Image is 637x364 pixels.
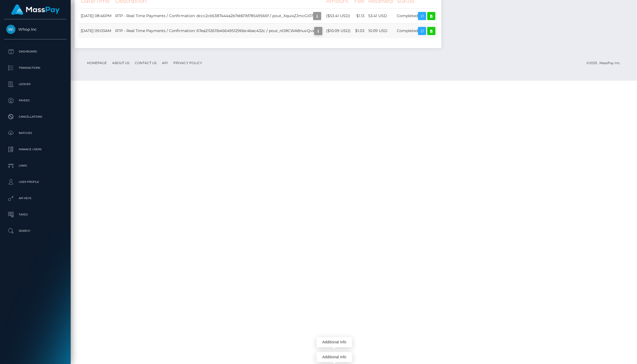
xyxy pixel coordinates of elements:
[4,94,67,107] a: Payees
[160,59,170,67] a: API
[366,23,395,38] td: 10.09 USD
[395,8,437,23] td: Completed
[4,224,67,238] a: Search
[6,145,64,153] p: Manage Users
[6,113,64,121] p: Cancellations
[6,194,64,202] p: API Keys
[85,59,109,67] a: Homepage
[395,23,437,38] td: Completed
[171,59,204,67] a: Privacy Policy
[586,60,625,66] div: © 2025 , MassPay Inc.
[6,227,64,235] p: Search
[4,110,67,124] a: Cancellations
[6,162,64,170] p: Links
[324,8,352,23] td: ($53.41 USD)
[113,8,324,23] td: RTP - Real Time Payments / Confirmation: dccc2cb5387444a2b7dd07d78549566f / pout_XquixZJmcGi07
[4,159,67,172] a: Links
[6,129,64,137] p: Batches
[4,192,67,205] a: API Keys
[4,27,67,32] span: Whop Inc
[352,23,366,38] td: $1.03
[352,8,366,23] td: $1.13
[6,48,64,56] p: Dashboard
[4,208,67,221] a: Taxes
[6,96,64,105] p: Payees
[113,23,324,38] td: RTP - Real Time Payments / Confirmation: 67ea2112611b4564951296bc4bac432c / pout_nO8CWA8nuvQvx
[4,61,67,75] a: Transactions
[4,143,67,156] a: Manage Users
[4,45,67,58] a: Dashboard
[79,8,113,23] td: [DATE] 08:46PM
[6,25,15,34] img: Whop Inc
[6,80,64,88] p: Ledger
[6,64,64,72] p: Transactions
[317,337,352,347] div: Additional Info
[324,23,352,38] td: ($10.09 USD)
[317,352,352,362] div: Additional Info
[366,8,395,23] td: 53.41 USD
[110,59,132,67] a: About Us
[4,175,67,189] a: User Profile
[6,211,64,219] p: Taxes
[11,4,60,15] img: MassPay Logo
[133,59,159,67] a: Contact Us
[6,178,64,186] p: User Profile
[4,126,67,140] a: Batches
[4,77,67,91] a: Ledger
[79,23,113,38] td: [DATE] 09:03AM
